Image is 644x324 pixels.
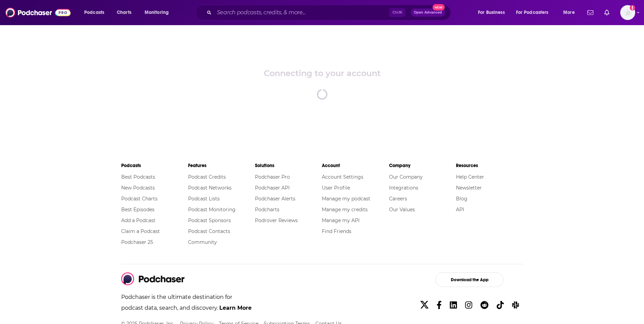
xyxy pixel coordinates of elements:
[509,298,522,313] a: Slack
[620,5,635,20] img: User Profile
[478,8,505,17] span: For Business
[411,8,445,17] button: Open AdvancedNew
[436,272,503,287] button: Download the App
[219,305,252,311] a: Learn More
[112,7,135,18] a: Charts
[563,8,575,17] span: More
[214,7,389,18] input: Search podcasts, credits, & more...
[121,160,188,172] li: Podcasts
[188,196,220,202] a: Podcast Lists
[121,196,158,202] a: Podcast Charts
[121,206,154,213] a: Best Episodes
[5,6,71,19] img: Podchaser - Follow, Share and Rate Podcasts
[462,298,475,313] a: Instagram
[434,298,444,313] a: Facebook
[188,239,217,245] a: Community
[264,68,381,78] div: Connecting to your account
[516,8,549,17] span: For Podcasters
[255,174,290,180] a: Podchaser Pro
[121,272,185,285] img: Podchaser - Follow, Share and Rate Podcasts
[188,160,255,172] li: Features
[389,196,407,202] a: Careers
[558,7,583,18] button: open menu
[322,160,389,172] li: Account
[456,206,464,213] a: API
[121,217,155,223] a: Add a Podcast
[456,185,482,191] a: Newsletter
[322,196,370,202] a: Manage my podcast
[145,8,169,17] span: Monitoring
[255,217,298,223] a: Podrover Reviews
[188,206,236,213] a: Podcast Monitoring
[121,185,155,191] a: New Podcasts
[322,185,350,191] a: User Profile
[389,8,405,17] span: Ctrl K
[255,206,279,213] a: Podcharts
[389,206,415,213] a: Our Values
[473,7,513,18] button: open menu
[478,298,491,313] a: Reddit
[188,217,231,223] a: Podcast Sponsors
[84,8,104,17] span: Podcasts
[389,160,456,172] li: Company
[140,7,178,18] button: open menu
[620,5,635,20] button: Show profile menu
[255,196,295,202] a: Podchaser Alerts
[512,7,558,18] button: open menu
[117,8,131,17] span: Charts
[418,298,431,313] a: X/Twitter
[630,5,635,11] svg: Add a profile image
[585,7,596,18] a: Show notifications dropdown
[322,174,363,180] a: Account Settings
[389,174,423,180] a: Our Company
[602,7,612,18] a: Show notifications dropdown
[322,206,368,213] a: Manage my credits
[416,272,523,287] a: Download the App
[121,292,253,319] p: Podchaser is the ultimate destination for podcast data, search, and discovery.
[188,185,232,191] a: Podcast Networks
[389,185,418,191] a: Integrations
[414,11,442,14] span: Open Advanced
[456,174,484,180] a: Help Center
[188,174,226,180] a: Podcast Credits
[255,185,290,191] a: Podchaser API
[255,160,322,172] li: Solutions
[322,228,351,234] a: Find Friends
[447,298,460,313] a: Linkedin
[494,298,507,313] a: TikTok
[188,228,230,234] a: Podcast Contacts
[121,174,155,180] a: Best Podcasts
[433,4,445,11] span: New
[620,5,635,20] span: Logged in as bbrockman
[456,160,523,172] li: Resources
[202,5,457,20] div: Search podcasts, credits, & more...
[456,196,467,202] a: Blog
[121,239,153,245] a: Podchaser 25
[79,7,113,18] button: open menu
[121,228,160,234] a: Claim a Podcast
[322,217,360,223] a: Manage my API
